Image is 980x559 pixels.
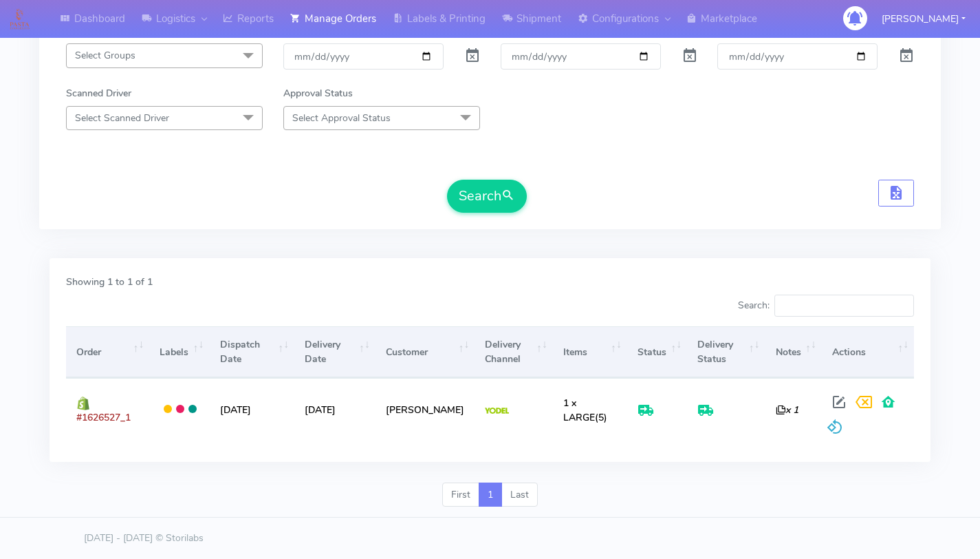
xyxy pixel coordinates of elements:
[375,326,475,378] th: Customer: activate to sort column ascending
[563,397,595,424] span: 1 x LARGE
[447,180,527,213] button: Search
[283,86,353,101] label: Approval Status
[475,326,553,378] th: Delivery Channel: activate to sort column ascending
[822,326,914,378] th: Actions: activate to sort column ascending
[627,326,687,378] th: Status: activate to sort column ascending
[485,408,509,414] img: Yodel
[209,326,294,378] th: Dispatch Date: activate to sort column ascending
[209,378,294,441] td: [DATE]
[76,411,131,424] span: #1626527_1
[687,326,765,378] th: Delivery Status: activate to sort column ascending
[149,326,209,378] th: Labels: activate to sort column ascending
[75,112,169,125] span: Select Scanned Driver
[76,397,90,410] img: shopify.png
[294,326,375,378] th: Delivery Date: activate to sort column ascending
[563,397,607,424] span: (5)
[774,295,914,317] input: Search:
[66,86,131,101] label: Scanned Driver
[776,403,798,416] i: x 1
[375,378,475,441] td: [PERSON_NAME]
[75,49,135,62] span: Select Groups
[871,5,976,33] button: [PERSON_NAME]
[479,483,502,507] a: 1
[292,112,391,125] span: Select Approval Status
[553,326,627,378] th: Items: activate to sort column ascending
[765,326,822,378] th: Notes: activate to sort column ascending
[66,326,149,378] th: Order: activate to sort column ascending
[738,295,914,317] label: Search:
[294,378,375,441] td: [DATE]
[66,275,153,289] label: Showing 1 to 1 of 1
